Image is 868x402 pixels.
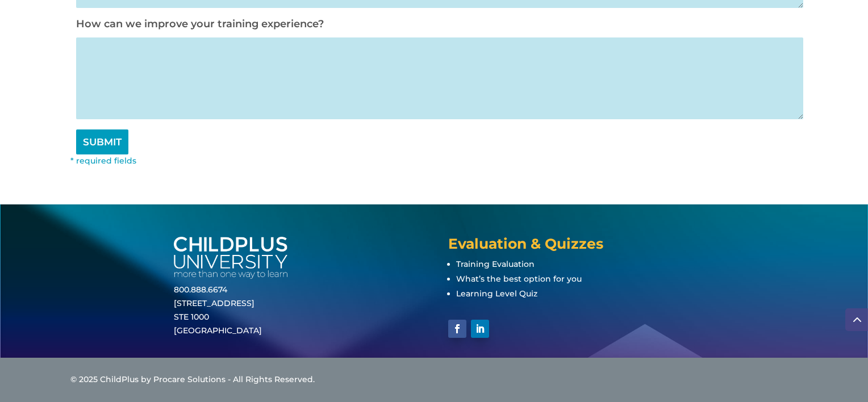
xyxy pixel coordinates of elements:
[456,288,537,299] a: Learning Level Quiz
[448,320,466,338] a: Follow on Facebook
[471,320,489,338] a: Follow on LinkedIn
[76,18,324,30] label: How can we improve your training experience?
[70,156,136,166] font: * required fields
[174,284,227,295] a: 800.888.6674
[70,373,798,387] div: © 2025 ChildPlus by Procare Solutions - All Rights Reserved.
[76,129,128,154] input: SUBMIT
[456,259,535,269] a: Training Evaluation
[448,237,694,257] h4: Evaluation & Quizzes
[456,274,582,284] a: What’s the best option for you
[174,298,262,336] a: [STREET_ADDRESS]STE 1000[GEOGRAPHIC_DATA]
[174,237,287,279] img: white-cpu-wordmark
